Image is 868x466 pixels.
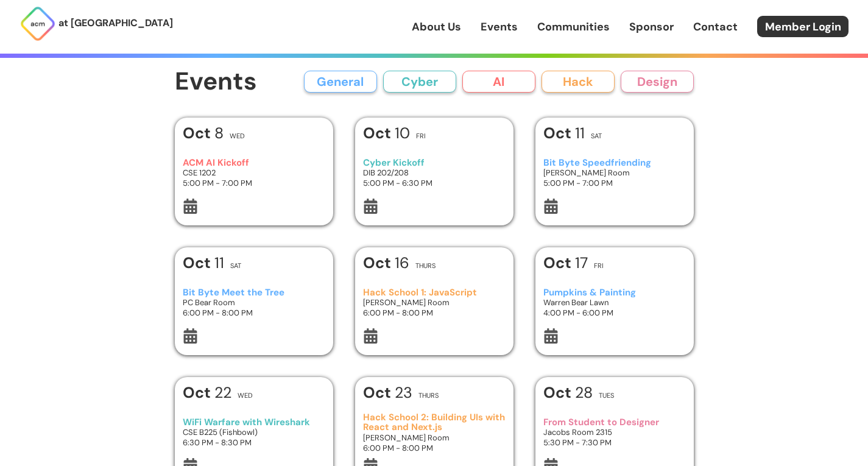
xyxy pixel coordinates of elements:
h3: 5:00 PM - 7:00 PM [543,178,685,188]
h2: Sat [591,133,602,139]
h3: 5:30 PM - 7:30 PM [543,437,685,448]
button: Design [621,71,694,93]
h3: 6:30 PM - 8:30 PM [183,437,325,448]
h3: 5:00 PM - 6:30 PM [363,178,505,188]
h3: Bit Byte Meet the Tree [183,288,325,298]
h1: 22 [183,385,231,400]
h3: Warren Bear Lawn [543,297,685,308]
h2: Thurs [418,392,439,399]
h3: WiFi Warfare with Wireshark [183,417,325,428]
b: Oct [363,123,395,143]
h3: [PERSON_NAME] Room [543,168,685,178]
h3: PC Bear Room [183,297,325,308]
a: Events [481,19,518,35]
h2: Sat [230,263,241,269]
h3: DIB 202/208 [363,168,505,178]
b: Oct [543,253,575,273]
h1: 11 [543,125,585,141]
h2: Tues [599,392,614,399]
b: Oct [543,383,575,403]
h3: 5:00 PM - 7:00 PM [183,178,325,188]
h1: 8 [183,125,224,141]
h3: 6:00 PM - 8:00 PM [363,443,505,453]
b: Oct [543,123,575,143]
h3: [PERSON_NAME] Room [363,297,505,308]
h3: Pumpkins & Painting [543,288,685,298]
h2: Wed [238,392,253,399]
h3: Bit Byte Speedfriending [543,158,685,168]
button: Cyber [383,71,456,93]
h3: Hack School 1: JavaScript [363,288,505,298]
h3: Cyber Kickoff [363,158,505,168]
b: Oct [183,253,214,273]
h2: Fri [416,133,426,139]
h3: Hack School 2: Building UIs with React and Next.js [363,412,505,432]
h1: 23 [363,385,412,400]
h1: 11 [183,255,224,270]
img: ACM Logo [19,5,56,42]
b: Oct [183,383,214,403]
h1: 16 [363,255,409,270]
h1: 10 [363,125,410,141]
h3: CSE B225 (Fishbowl) [183,427,325,437]
h3: ACM AI Kickoff [183,158,325,168]
b: Oct [363,383,395,403]
button: AI [462,71,535,93]
a: at [GEOGRAPHIC_DATA] [19,5,173,42]
a: Contact [693,19,738,35]
h2: Fri [594,263,604,269]
h1: Events [175,68,257,96]
h3: 6:00 PM - 8:00 PM [363,308,505,318]
h3: 6:00 PM - 8:00 PM [183,308,325,318]
h3: Jacobs Room 2315 [543,427,685,437]
a: Sponsor [629,19,674,35]
h2: Thurs [415,263,436,269]
b: Oct [183,123,214,143]
button: General [304,71,377,93]
h3: [PERSON_NAME] Room [363,432,505,443]
p: at [GEOGRAPHIC_DATA] [58,15,173,31]
h3: CSE 1202 [183,168,325,178]
a: About Us [412,19,461,35]
h2: Wed [230,133,245,139]
a: Communities [537,19,610,35]
b: Oct [363,253,395,273]
h1: 28 [543,385,593,400]
h3: 4:00 PM - 6:00 PM [543,308,685,318]
a: Member Login [757,16,849,37]
button: Hack [542,71,615,93]
h1: 17 [543,255,588,270]
h3: From Student to Designer [543,417,685,428]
